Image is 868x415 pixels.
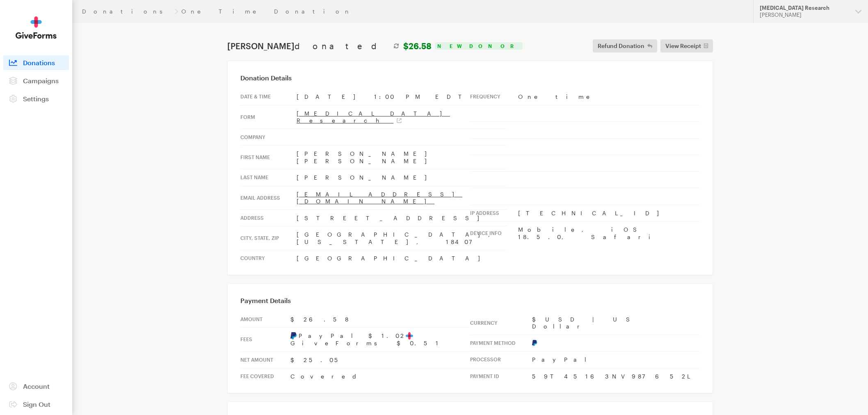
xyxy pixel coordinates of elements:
[240,351,290,368] th: Net Amount
[23,59,55,66] span: Donations
[3,397,69,412] a: Sign Out
[23,77,59,84] span: Campaigns
[665,41,701,51] span: View Receipt
[16,16,57,39] img: GiveForms
[3,379,69,394] a: Account
[240,74,700,82] h3: Donation Details
[532,368,700,384] td: 59T45163NV987652L
[518,205,700,221] td: [TECHNICAL_ID]
[470,335,532,351] th: Payment Method
[240,169,297,186] th: Last Name
[240,226,297,250] th: City, state, zip
[435,42,523,50] div: New Donor
[290,368,470,385] td: Covered
[295,41,389,51] span: donated
[297,110,450,124] a: [MEDICAL_DATA] Research
[240,311,290,328] th: Amount
[532,311,700,335] td: $USD | US Dollar
[240,129,297,146] th: Company
[470,351,532,368] th: Processor
[593,39,657,52] button: Refund Donation
[297,89,507,105] td: [DATE] 1:00 PM EDT
[297,169,507,186] td: [PERSON_NAME]
[240,250,297,267] th: Country
[470,368,532,384] th: Payment Id
[240,89,297,105] th: Date & time
[3,91,69,106] a: Settings
[532,351,700,368] td: PayPal
[290,351,470,368] td: $25.05
[470,311,532,335] th: Currency
[240,368,290,385] th: Fee Covered
[240,105,297,129] th: Form
[297,191,462,205] a: [EMAIL_ADDRESS][DOMAIN_NAME]
[3,55,69,70] a: Donations
[470,205,518,221] th: IP address
[760,11,849,18] div: [PERSON_NAME]
[3,73,69,88] a: Campaigns
[82,8,171,15] a: Donations
[290,332,297,340] img: pay-pal-05bf541b6ab056f8d1cb95da645a1bb1692338e635cecbb3449344ad66aca00b.svg
[470,221,518,245] th: Device info
[660,39,713,52] a: View Receipt
[240,296,700,305] h3: Payment Details
[760,5,849,11] div: [MEDICAL_DATA] Research
[240,186,297,210] th: Email address
[297,210,507,226] td: [STREET_ADDRESS]
[518,89,700,105] td: One time
[290,311,470,328] td: $26.58
[470,89,518,105] th: Frequency
[240,328,290,352] th: Fees
[240,146,297,169] th: First Name
[297,250,507,267] td: [GEOGRAPHIC_DATA]
[598,41,644,51] span: Refund Donation
[297,226,507,250] td: [GEOGRAPHIC_DATA], [US_STATE], 18407
[23,400,50,408] span: Sign Out
[290,328,470,352] td: PayPal $1.02 GiveForms $0.51
[23,95,49,103] span: Settings
[406,332,413,340] img: favicon-aeed1a25926f1876c519c09abb28a859d2c37b09480cd79f99d23ee3a2171d47.svg
[403,41,432,51] strong: $26.58
[240,210,297,226] th: Address
[23,382,50,390] span: Account
[297,146,507,169] td: [PERSON_NAME] [PERSON_NAME]
[227,41,432,51] h1: [PERSON_NAME]
[518,221,700,245] td: Mobile, iOS 18.5.0, Safari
